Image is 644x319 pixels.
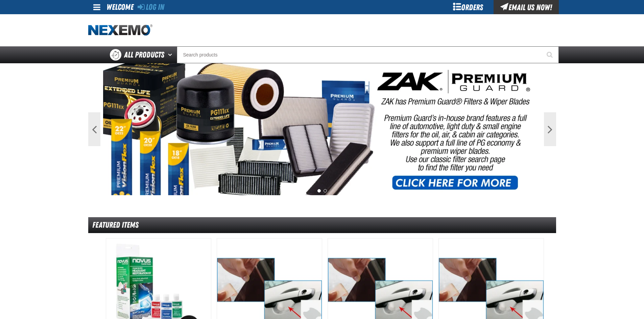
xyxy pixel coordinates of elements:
button: Start Searching [542,46,559,63]
button: 1 of 2 [317,189,321,192]
img: PG Filters & Wipers [103,63,541,195]
button: Previous [88,112,100,146]
div: Featured Items [88,217,556,233]
button: Open All Products pages [166,46,177,63]
input: Search [177,46,559,63]
button: Next [544,112,556,146]
a: Log In [138,2,164,12]
span: All Products [124,49,164,61]
button: 2 of 2 [324,189,327,192]
img: Nexemo logo [88,24,152,36]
